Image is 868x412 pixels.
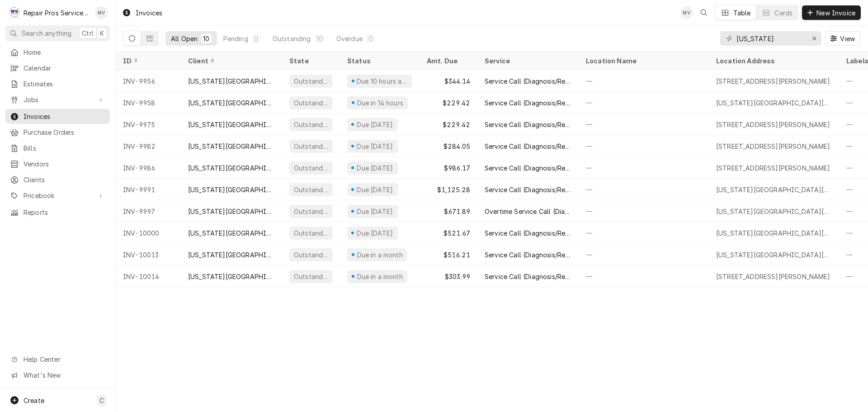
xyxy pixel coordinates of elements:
[420,70,477,92] div: $344.14
[838,34,857,43] span: View
[825,31,861,46] button: View
[579,114,709,135] div: —
[293,185,329,194] div: Outstanding
[716,120,830,129] div: [STREET_ADDRESS][PERSON_NAME]
[100,28,104,38] span: K
[716,272,830,281] div: [STREET_ADDRESS][PERSON_NAME]
[293,98,329,108] div: Outstanding
[485,120,571,129] div: Service Call (Diagnosis/Repair)
[293,163,329,173] div: Outstanding
[368,34,373,43] div: 0
[579,222,709,244] div: —
[24,95,92,104] span: Jobs
[24,175,105,185] span: Clients
[116,200,181,222] div: INV-9997
[5,125,110,140] a: Purchase Orders
[579,179,709,200] div: —
[356,250,404,260] div: Due in a month
[188,163,275,173] div: [US_STATE][GEOGRAPHIC_DATA][PERSON_NAME]
[24,47,105,57] span: Home
[716,142,830,151] div: [STREET_ADDRESS][PERSON_NAME]
[356,98,404,108] div: Due in 14 hours
[24,159,105,169] span: Vendors
[420,135,477,157] div: $284.05
[24,208,105,217] span: Reports
[188,76,275,86] div: [US_STATE][GEOGRAPHIC_DATA][PERSON_NAME]
[716,207,832,216] div: [US_STATE][GEOGRAPHIC_DATA][STREET_ADDRESS][PERSON_NAME]
[716,185,832,194] div: [US_STATE][GEOGRAPHIC_DATA][STREET_ADDRESS][PERSON_NAME]
[24,397,44,404] span: Create
[24,8,90,18] div: Repair Pros Services Inc
[356,163,394,173] div: Due [DATE]
[293,250,329,260] div: Outstanding
[356,228,394,238] div: Due [DATE]
[5,205,110,220] a: Reports
[815,8,857,18] span: New Invoice
[485,163,571,173] div: Service Call (Diagnosis/Repair)
[24,112,105,121] span: Invoices
[485,250,571,260] div: Service Call (Diagnosis/Repair)
[485,185,571,194] div: Service Call (Diagnosis/Repair)
[485,76,571,86] div: Service Call (Diagnosis/Repair)
[293,142,329,151] div: Outstanding
[24,370,104,380] span: What's New
[356,185,394,194] div: Due [DATE]
[116,222,181,244] div: INV-10000
[579,200,709,222] div: —
[24,79,105,89] span: Estimates
[5,141,110,156] a: Bills
[774,8,793,18] div: Cards
[356,120,394,129] div: Due [DATE]
[8,6,21,19] div: R
[347,56,410,66] div: Status
[420,222,477,244] div: $521.67
[116,179,181,200] div: INV-9991
[485,98,571,108] div: Service Call (Diagnosis/Repair)
[293,76,329,86] div: Outstanding
[116,244,181,265] div: INV-10013
[188,120,275,129] div: [US_STATE][GEOGRAPHIC_DATA][PERSON_NAME]
[116,135,181,157] div: INV-9982
[356,207,394,216] div: Due [DATE]
[356,142,394,151] div: Due [DATE]
[716,228,832,238] div: [US_STATE][GEOGRAPHIC_DATA][STREET_ADDRESS][PERSON_NAME]
[116,157,181,179] div: INV-9986
[420,114,477,135] div: $229.42
[733,8,751,18] div: Table
[188,142,275,151] div: [US_STATE][GEOGRAPHIC_DATA][PERSON_NAME]
[680,6,693,19] div: Mindy Volker's Avatar
[171,34,198,43] div: All Open
[316,34,323,43] div: 10
[485,56,570,66] div: Service
[579,265,709,287] div: —
[188,207,275,216] div: [US_STATE][GEOGRAPHIC_DATA][PERSON_NAME]
[5,92,110,107] a: Go to Jobs
[716,98,832,108] div: [US_STATE][GEOGRAPHIC_DATA][STREET_ADDRESS][PERSON_NAME]
[485,207,571,216] div: Overtime Service Call (Diagnosis/Repair)
[116,114,181,135] div: INV-9975
[99,396,104,405] span: C
[5,156,110,171] a: Vendors
[579,135,709,157] div: —
[188,98,275,108] div: [US_STATE][GEOGRAPHIC_DATA][PERSON_NAME]
[24,63,105,73] span: Calendar
[289,56,333,66] div: State
[420,265,477,287] div: $303.99
[716,250,832,260] div: [US_STATE][GEOGRAPHIC_DATA][STREET_ADDRESS][PERSON_NAME]
[24,355,104,364] span: Help Center
[697,5,711,20] button: Open search
[5,76,110,91] a: Estimates
[420,200,477,222] div: $671.89
[22,28,71,38] span: Search anything
[420,244,477,265] div: $516.21
[5,352,110,367] a: Go to Help Center
[8,6,21,19] div: Repair Pros Services Inc's Avatar
[579,70,709,92] div: —
[293,207,329,216] div: Outstanding
[736,31,804,46] input: Keyword search
[579,157,709,179] div: —
[188,250,275,260] div: [US_STATE][GEOGRAPHIC_DATA][PERSON_NAME]
[586,56,700,66] div: Location Name
[420,179,477,200] div: $1,125.28
[5,109,110,124] a: Invoices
